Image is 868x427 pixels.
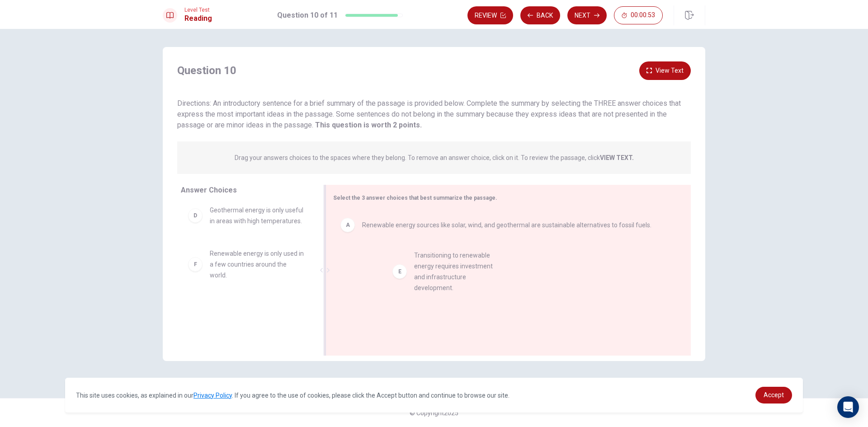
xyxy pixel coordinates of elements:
[177,99,681,129] span: Directions: An introductory sentence for a brief summary of the passage is provided below. Comple...
[639,61,691,80] button: View Text
[181,186,237,194] span: Answer Choices
[184,7,212,13] span: Level Test
[177,63,236,78] h4: Question 10
[631,12,655,19] span: 00:00:53
[614,6,663,24] button: 00:00:53
[76,392,509,399] span: This site uses cookies, as explained in our . If you agree to the use of cookies, please click th...
[764,391,784,399] span: Accept
[467,6,513,24] button: Review
[333,195,497,201] span: Select the 3 answer choices that best summarize the passage.
[235,154,634,161] p: Drag your answers choices to the spaces where they belong. To remove an answer choice, click on i...
[567,6,607,24] button: Next
[755,387,792,404] a: dismiss cookie message
[410,409,458,417] span: © Copyright 2025
[313,121,422,129] strong: This question is worth 2 points.
[184,13,212,24] h1: Reading
[193,392,232,399] a: Privacy Policy
[65,378,803,413] div: cookieconsent
[600,154,634,161] strong: VIEW TEXT.
[520,6,560,24] button: Back
[277,10,338,21] h1: Question 10 of 11
[837,396,859,418] div: Open Intercom Messenger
